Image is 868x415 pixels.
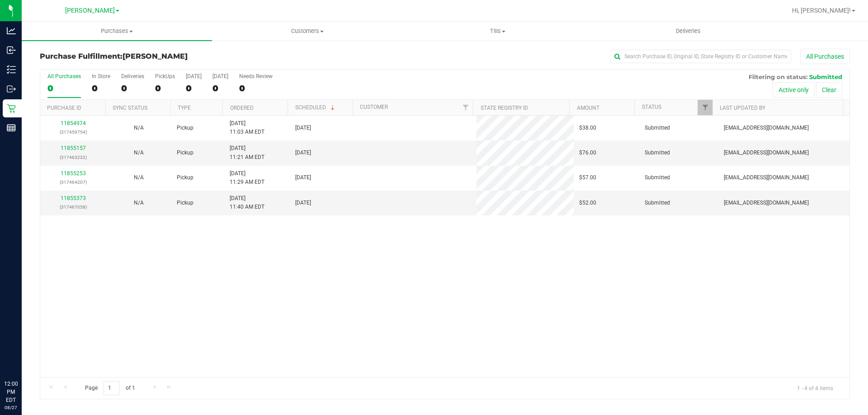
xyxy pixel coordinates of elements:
[61,170,86,177] a: 11855253
[61,195,86,201] a: 11855373
[121,73,144,79] div: Deliveries
[134,200,144,206] span: Not Applicable
[577,105,599,111] a: Amount
[645,149,670,157] span: Submitted
[7,26,16,35] inline-svg: Analytics
[724,199,809,207] span: [EMAIL_ADDRESS][DOMAIN_NAME]
[134,173,144,182] button: N/A
[92,83,110,93] div: 0
[212,22,402,41] a: Customers
[816,82,842,98] button: Clear
[22,27,212,35] span: Purchases
[177,173,193,182] span: Pickup
[610,50,791,63] input: Search Purchase ID, Original ID, State Registry ID or Customer Name...
[481,105,528,111] a: State Registry ID
[121,83,144,93] div: 0
[295,149,311,157] span: [DATE]
[7,46,16,55] inline-svg: Inbound
[61,120,86,126] a: 11854974
[77,381,142,395] span: Page of 1
[113,105,147,111] a: Sync Status
[724,173,809,182] span: [EMAIL_ADDRESS][DOMAIN_NAME]
[186,83,202,93] div: 0
[295,199,311,207] span: [DATE]
[212,73,228,79] div: [DATE]
[403,27,592,35] span: Tills
[579,173,596,182] span: $57.00
[579,124,596,132] span: $38.00
[46,128,100,136] p: (317459754)
[7,65,16,74] inline-svg: Inventory
[212,83,228,93] div: 0
[720,105,765,111] a: Last Updated By
[230,119,264,136] span: [DATE] 11:03 AM EDT
[4,404,18,411] p: 08/27
[579,149,596,157] span: $76.00
[664,27,713,35] span: Deliveries
[230,169,264,187] span: [DATE] 11:29 AM EDT
[239,73,273,79] div: Needs Review
[61,145,86,151] a: 11855157
[134,124,144,132] button: N/A
[186,73,202,79] div: [DATE]
[792,7,851,14] span: Hi, [PERSON_NAME]!
[40,52,310,61] h3: Purchase Fulfillment:
[230,194,264,211] span: [DATE] 11:40 AM EDT
[212,27,402,35] span: Customers
[724,149,809,157] span: [EMAIL_ADDRESS][DOMAIN_NAME]
[46,153,100,162] p: (317463232)
[7,104,16,113] inline-svg: Retail
[295,124,311,132] span: [DATE]
[7,84,16,93] inline-svg: Outbound
[645,124,670,132] span: Submitted
[134,125,144,131] span: Not Applicable
[230,105,254,111] a: Ordered
[47,105,81,111] a: Purchase ID
[698,100,712,115] a: Filter
[47,73,81,79] div: All Purchases
[92,73,110,79] div: In Store
[134,149,144,156] span: Not Applicable
[46,178,100,187] p: (317464207)
[65,7,115,14] span: [PERSON_NAME]
[47,83,81,93] div: 0
[360,104,388,110] a: Customer
[177,149,193,157] span: Pickup
[593,22,783,41] a: Deliveries
[773,82,815,98] button: Active only
[155,83,175,93] div: 0
[645,199,670,207] span: Submitted
[46,203,100,211] p: (317467058)
[295,104,336,111] a: Scheduled
[22,22,212,41] a: Purchases
[177,124,193,132] span: Pickup
[7,123,16,132] inline-svg: Reports
[134,149,144,157] button: N/A
[155,73,175,79] div: PickUps
[177,199,193,207] span: Pickup
[645,173,670,182] span: Submitted
[790,381,840,395] span: 1 - 4 of 4 items
[178,105,191,111] a: Type
[724,124,809,132] span: [EMAIL_ADDRESS][DOMAIN_NAME]
[4,380,18,404] p: 12:00 PM EDT
[458,100,473,115] a: Filter
[134,174,144,181] span: Not Applicable
[749,73,807,80] span: Filtering on status:
[239,83,273,93] div: 0
[295,173,311,182] span: [DATE]
[809,73,842,80] span: Submitted
[123,52,188,61] span: [PERSON_NAME]
[579,199,596,207] span: $52.00
[800,49,850,64] button: All Purchases
[402,22,593,41] a: Tills
[104,381,120,395] input: 1
[134,199,144,207] button: N/A
[230,144,264,161] span: [DATE] 11:21 AM EDT
[642,104,661,110] a: Status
